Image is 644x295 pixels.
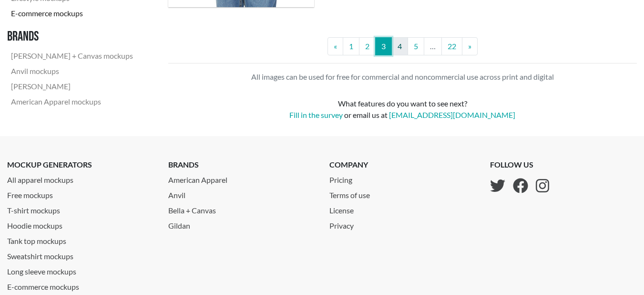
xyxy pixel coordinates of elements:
a: Anvil mockups [7,63,137,79]
a: Privacy [329,216,378,232]
a: Fill in the survey [289,110,343,119]
a: 1 [343,37,359,55]
a: Terms of use [329,186,378,201]
a: American Apparel [168,170,315,186]
a: All apparel mockups [7,170,154,186]
a: [EMAIL_ADDRESS][DOMAIN_NAME] [389,110,515,119]
a: Hoodie mockups [7,216,154,232]
a: Anvil [168,186,315,201]
span: » [468,42,471,51]
span: « [334,42,337,51]
h3: Brands [7,29,137,45]
a: Tank top mockups [7,232,154,247]
a: 4 [391,37,408,55]
a: T-shirt mockups [7,201,154,216]
div: What features do you want to see next? or email us at [168,98,637,121]
a: E-commerce mockups [7,6,137,21]
a: 22 [441,37,462,55]
a: Gildan [168,216,315,232]
p: follow us [490,159,549,170]
p: company [329,159,378,170]
a: License [329,201,378,216]
a: 5 [408,37,424,55]
a: Sweatshirt mockups [7,247,154,262]
p: All images can be used for free for commercial and noncommercial use across print and digital [168,71,637,83]
a: Long sleeve mockups [7,262,154,277]
p: mockup generators [7,159,154,170]
a: [PERSON_NAME] [7,79,137,94]
a: Free mockups [7,186,154,201]
a: 3 [375,37,392,55]
p: brands [168,159,315,170]
a: American Apparel mockups [7,94,137,109]
a: [PERSON_NAME] + Canvas mockups [7,48,137,63]
a: Bella + Canvas [168,201,315,216]
a: Pricing [329,170,378,186]
a: 2 [359,37,376,55]
a: E-commerce mockups [7,277,154,293]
